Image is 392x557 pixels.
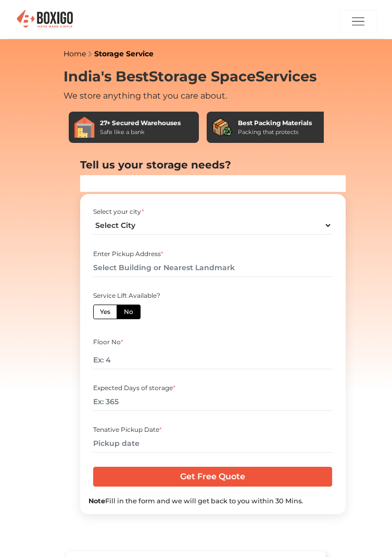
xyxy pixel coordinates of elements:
[93,249,332,259] div: Enter Pickup Address
[117,305,141,319] label: No
[88,496,337,506] div: Fill in the form and we will get back to you within 30 Mins.
[352,15,364,28] img: menu
[238,118,312,128] div: Best Packing Materials
[93,393,332,411] input: Ex: 365
[212,117,233,138] img: Best Packing Materials
[93,207,332,216] div: Select your city
[94,49,154,58] a: Storage Service
[100,128,181,137] div: Safe like a bank
[80,159,346,171] h2: Tell us your storage needs?
[100,118,181,128] div: 27+ Secured Warehouses
[64,68,329,86] h1: India's Best Services
[88,497,105,505] b: Note
[64,90,329,102] div: We store anything that you care about.
[93,383,332,393] div: Expected Days of storage
[93,351,332,369] input: Ex: 4
[93,425,332,434] div: Tenative Pickup Date
[93,467,332,487] input: Get Free Quote
[238,128,312,137] div: Packing that protects
[64,49,86,58] a: Home
[74,117,95,138] img: 27+ Secured Warehouses
[149,68,256,85] span: Storage Space
[93,434,332,453] input: Pickup date
[93,259,332,277] input: Select Building or Nearest Landmark
[93,291,332,300] div: Service Lift Available?
[93,305,117,319] label: Yes
[93,337,332,347] div: Floor No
